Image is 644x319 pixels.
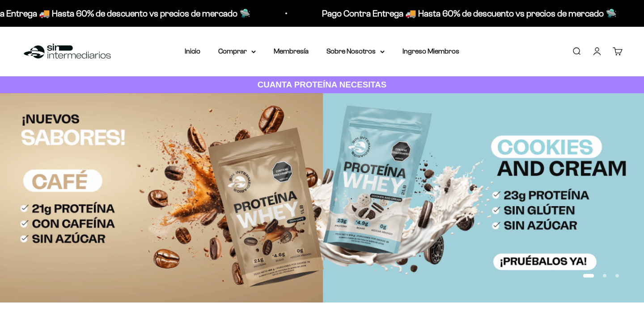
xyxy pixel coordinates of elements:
a: Membresía [274,47,309,55]
summary: Comprar [218,46,256,57]
p: Pago Contra Entrega 🚚 Hasta 60% de descuento vs precios de mercado 🛸 [322,6,617,21]
a: Ingreso Miembros [402,47,459,55]
strong: CUANTA PROTEÍNA NECESITAS [258,80,387,89]
summary: Sobre Nosotros [326,46,385,57]
a: Inicio [185,47,200,55]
